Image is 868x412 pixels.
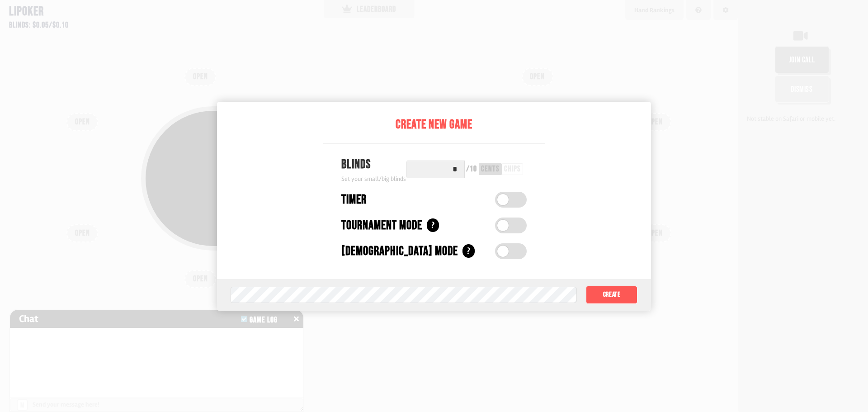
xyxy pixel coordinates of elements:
[341,174,406,184] div: Set your small/big blinds
[341,216,422,235] div: Tournament Mode
[462,244,475,258] div: ?
[481,165,500,173] div: cents
[341,190,367,209] div: Timer
[427,218,439,232] div: ?
[504,165,521,173] div: chips
[323,115,545,134] div: Create New Game
[466,165,477,173] div: / 10
[341,155,406,174] div: Blinds
[341,242,458,261] div: [DEMOGRAPHIC_DATA] Mode
[586,286,637,304] button: Create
